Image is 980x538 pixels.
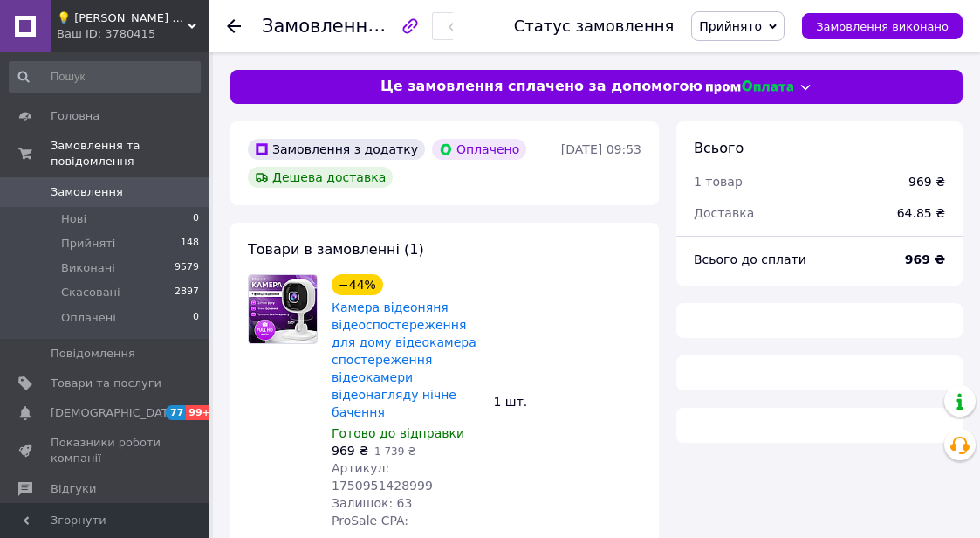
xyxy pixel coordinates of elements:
[248,167,393,188] div: Дешева доставка
[51,405,180,421] span: [DEMOGRAPHIC_DATA]
[905,252,945,266] b: 969 ₴
[51,376,161,391] span: Товари та послуги
[908,173,945,190] div: 969 ₴
[487,390,649,414] div: 1 шт.
[61,236,115,252] span: Прийняті
[57,26,209,42] div: Ваш ID: 3780415
[432,139,526,160] div: Оплачено
[51,435,161,466] span: Показники роботи компанії
[699,19,762,33] span: Прийнято
[175,285,199,300] span: 2897
[332,300,476,419] a: Камера відеоняня відеоспостереження для дому відеокамера спостереження відеокамери відеонагляду н...
[61,260,115,276] span: Виконані
[57,10,188,26] span: 💡 SVITAЄ - Перевірена техніка для дому та гаджети для догляду за собою
[61,310,116,326] span: Оплачені
[332,444,368,458] span: 969 ₴
[193,310,199,326] span: 0
[166,405,186,420] span: 77
[248,241,424,258] span: Товари в замовленні (1)
[887,194,956,232] div: 64.85 ₴
[514,17,675,35] div: Статус замовлення
[332,426,464,440] span: Готово до відправки
[181,236,199,252] span: 148
[332,274,383,295] div: −44%
[61,211,86,227] span: Нові
[816,20,949,33] span: Замовлення виконано
[186,405,215,420] span: 99+
[374,445,415,458] span: 1 739 ₴
[61,285,120,300] span: Скасовані
[51,108,99,124] span: Головна
[51,481,96,497] span: Відгуки
[332,514,408,528] span: ProSale CPA:
[694,206,754,220] span: Доставка
[694,175,743,189] span: 1 товар
[227,17,241,35] div: Повернутися назад
[175,260,199,276] span: 9579
[9,61,201,93] input: Пошук
[332,496,412,510] span: Залишок: 63
[561,142,641,156] time: [DATE] 09:53
[193,211,199,227] span: 0
[694,140,744,156] span: Всього
[332,461,433,493] span: Артикул: 1750951428999
[694,252,806,266] span: Всього до сплати
[262,16,379,37] span: Замовлення
[802,13,963,39] button: Замовлення виконано
[249,275,317,343] img: Камера відеоняня відеоспостереження для дому відеокамера спостереження відеокамери відеонагляду н...
[51,346,135,362] span: Повідомлення
[248,139,425,160] div: Замовлення з додатку
[51,184,123,200] span: Замовлення
[380,77,702,97] span: Це замовлення сплачено за допомогою
[51,138,209,169] span: Замовлення та повідомлення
